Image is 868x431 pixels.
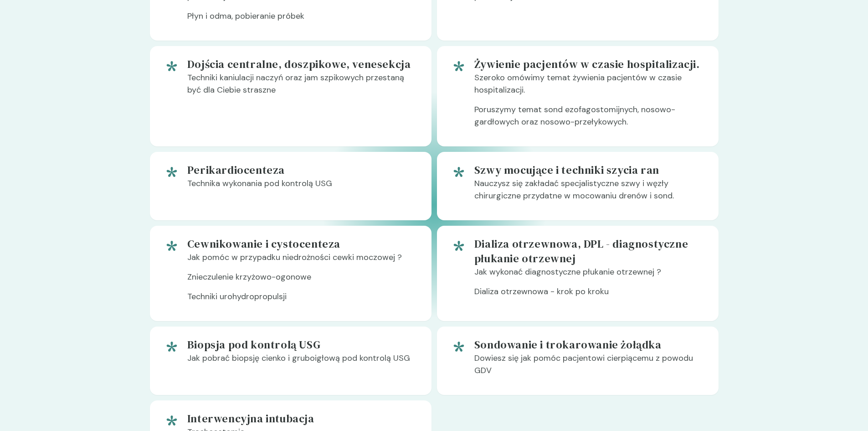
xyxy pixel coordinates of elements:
[474,72,704,104] p: Szeroko omówimy temat żywienia pacjentów w czasie hospitalizacji.
[187,177,417,197] p: Technika wykonania pod kontrolą USG
[187,237,417,251] h5: Cewnikowanie i cystocenteza
[187,291,417,310] p: Techniki urohydropropulsji
[474,177,704,209] p: Nauczysz się zakładać specjalistyczne szwy i węzły chirurgiczne przydatne w mocowaniu drenów i sond.
[187,271,417,291] p: Znieczulenie krzyżowo-ogonowe
[474,104,704,135] p: Poruszymy temat sond ezofagostomijnych, nosowo-gardłowych oraz nosowo-przełykowych.
[187,352,417,372] p: Jak pobrać biopsję cienko i gruboigłową pod kontrolą USG
[474,266,704,286] p: Jak wykonać diagnostyczne płukanie otrzewnej ?
[187,338,417,352] h5: Biopsja pod kontrolą USG
[474,237,704,266] h5: Dializa otrzewnowa, DPL - diagnostyczne płukanie otrzewnej
[187,57,417,72] h5: Dojścia centralne, doszpikowe, venesekcja
[474,352,704,384] p: Dowiesz się jak pomóc pacjentowi cierpiącemu z powodu GDV
[187,72,417,104] p: Techniki kaniulacji naczyń oraz jam szpikowych przestaną być dla Ciebie straszne
[474,57,704,72] h5: Żywienie pacjentów w czasie hospitalizacji.
[474,338,704,352] h5: Sondowanie i trokarowanie żołądka
[187,163,417,177] h5: Perikardiocenteza
[187,411,417,426] h5: Interwencyjna intubacja
[474,163,704,177] h5: Szwy mocujące i techniki szycia ran
[474,286,704,305] p: Dializa otrzewnowa - krok po kroku
[187,10,417,30] p: Płyn i odma, pobieranie próbek
[187,251,417,271] p: Jak pomóc w przypadku niedrożności cewki moczowej ?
